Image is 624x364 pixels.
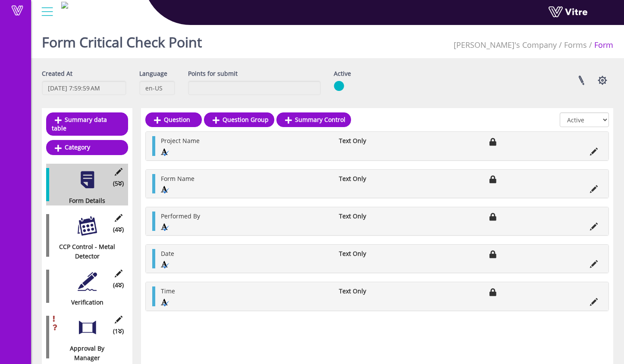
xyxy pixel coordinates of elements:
span: Performed By [161,212,200,220]
li: Text Only [335,174,401,184]
span: Project Name [161,137,200,145]
li: Text Only [335,286,401,296]
a: Summary Control [276,112,351,127]
span: (4 ) [113,225,124,234]
label: Created At [42,69,72,78]
span: (4 ) [113,280,124,290]
label: Points for submit [188,69,238,78]
a: Summary data table [46,112,128,136]
li: Form [587,39,613,51]
a: Question Group [204,112,274,127]
img: Logo-Web.png [61,2,68,9]
div: Form Details [46,196,122,205]
label: Active [334,69,351,78]
div: CCP Control - Metal Detector [46,242,122,261]
img: yes [334,81,344,91]
div: Approval By Manager [46,344,122,363]
span: Date [161,249,174,258]
a: Category [46,140,128,155]
span: (5 ) [113,179,124,188]
a: Question [145,112,202,127]
span: (1 ) [113,327,124,336]
span: 411 [454,40,557,50]
a: Forms [564,40,587,50]
li: Text Only [335,136,401,146]
li: Text Only [335,212,401,221]
label: Language [139,69,167,78]
span: Form Name [161,174,194,183]
span: Time [161,287,175,295]
li: Text Only [335,249,401,258]
div: Verification [46,298,122,307]
h1: Form Critical Check Point [42,22,202,58]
